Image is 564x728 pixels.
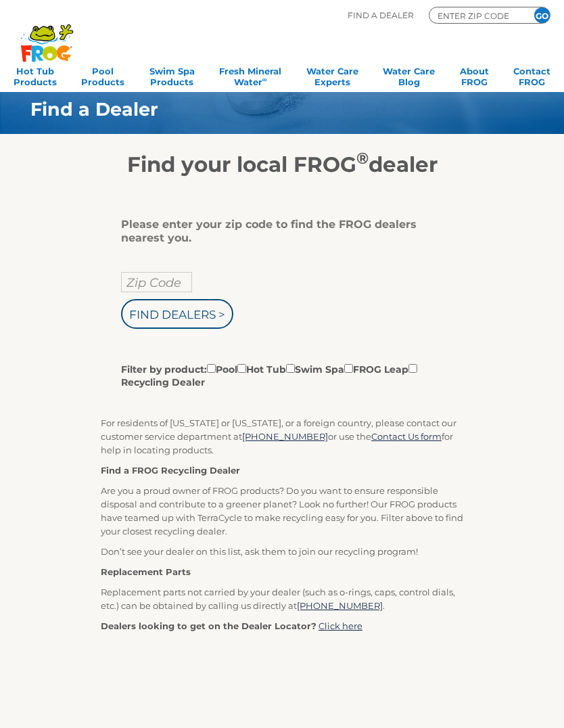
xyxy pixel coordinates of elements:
input: GO [534,7,550,23]
a: Fresh MineralWater∞ [219,62,281,89]
strong: Dealers looking to get on the Dealer Locator? [101,620,316,631]
p: Find A Dealer [348,7,414,24]
input: Filter by product:PoolHot TubSwim SpaFROG LeapRecycling Dealer [344,364,353,373]
h1: Find a Dealer [30,99,500,120]
h2: Find your local FROG dealer [10,152,554,177]
p: For residents of [US_STATE] or [US_STATE], or a foreign country, please contact our customer serv... [101,416,463,457]
strong: Find a FROG Recycling Dealer [101,465,240,476]
label: Filter by product: Pool Hot Tub Swim Spa FROG Leap Recycling Dealer [121,361,433,389]
sup: ∞ [262,76,267,83]
a: ContactFROG [513,62,550,89]
strong: Replacement Parts [101,566,191,577]
a: Click here [319,620,362,631]
a: Water CareBlog [383,62,435,89]
p: Don’t see your dealer on this list, ask them to join our recycling program! [101,545,463,558]
img: Frog Products Logo [14,7,80,62]
div: Please enter your zip code to find the FROG dealers nearest you. [121,218,433,245]
input: Filter by product:PoolHot TubSwim SpaFROG LeapRecycling Dealer [207,364,216,373]
p: Are you a proud owner of FROG products? Do you want to ensure responsible disposal and contribute... [101,484,463,538]
a: Hot TubProducts [14,62,57,89]
a: Water CareExperts [306,62,358,89]
a: Contact Us form [371,431,442,442]
input: Filter by product:PoolHot TubSwim SpaFROG LeapRecycling Dealer [286,364,295,373]
a: [PHONE_NUMBER] [297,600,383,611]
a: PoolProducts [81,62,124,89]
input: Filter by product:PoolHot TubSwim SpaFROG LeapRecycling Dealer [237,364,246,373]
p: Replacement parts not carried by your dealer (such as o-rings, caps, control dials, etc.) can be ... [101,585,463,612]
a: AboutFROG [460,62,489,89]
a: Swim SpaProducts [149,62,195,89]
a: [PHONE_NUMBER] [242,431,328,442]
sup: ® [356,148,369,168]
input: Filter by product:PoolHot TubSwim SpaFROG LeapRecycling Dealer [408,364,417,373]
input: Find Dealers > [121,299,233,329]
